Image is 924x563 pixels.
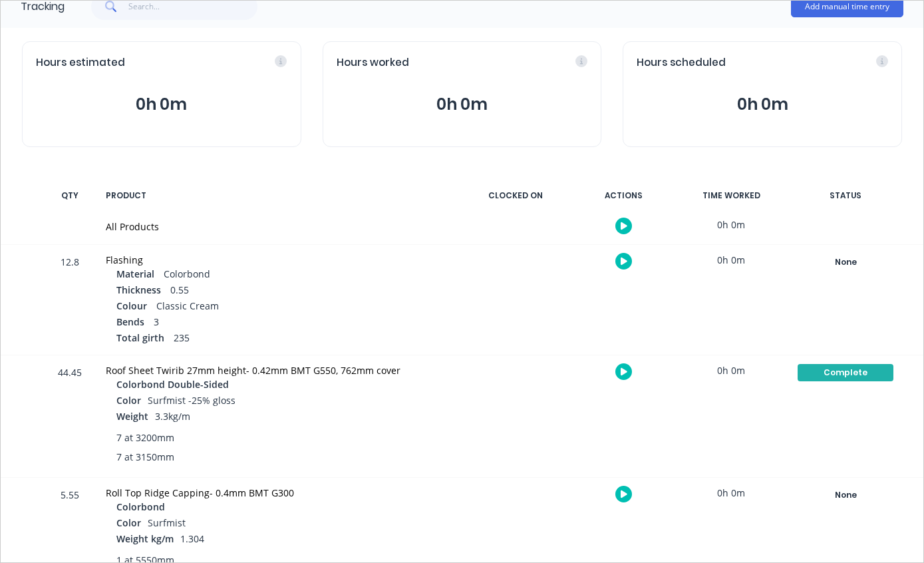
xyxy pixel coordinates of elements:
[116,315,450,331] div: 3
[116,431,174,445] span: 7 at 3200mm
[50,182,90,210] div: QTY
[116,500,165,514] span: Colorbond
[116,267,450,283] div: Colorbond
[106,363,450,377] div: Roof Sheet Twirib 27mm height- 0.42mm BMT G550, 762mm cover
[798,254,893,271] div: None
[148,516,186,529] span: Surfmist
[116,283,161,297] span: Thickness
[148,394,235,407] span: Surfmist -25% gloss
[116,299,147,313] span: Colour
[116,315,144,329] span: Bends
[337,92,588,117] button: 0h 0m
[106,253,450,267] div: Flashing
[116,377,229,391] span: Colorbond Double-Sided
[106,220,450,234] div: All Products
[637,55,726,71] span: Hours scheduled
[116,331,164,345] span: Total girth
[681,245,781,275] div: 0h 0m
[116,450,174,464] span: 7 at 3150mm
[337,55,409,71] span: Hours worked
[155,410,190,423] span: 3.3kg/m
[797,363,894,382] button: Complete
[116,331,450,347] div: 235
[36,92,287,117] button: 0h 0m
[789,182,902,210] div: STATUS
[116,393,141,407] span: Color
[466,182,565,210] div: CLOCKED ON
[681,478,781,508] div: 0h 0m
[116,516,141,530] span: Color
[681,355,781,385] div: 0h 0m
[50,247,90,355] div: 12.8
[681,182,781,210] div: TIME WORKED
[50,357,90,477] div: 44.45
[637,92,888,117] button: 0h 0m
[798,364,893,381] div: Complete
[681,210,781,240] div: 0h 0m
[573,182,673,210] div: ACTIONS
[797,253,894,272] button: None
[116,532,174,546] span: Weight kg/m
[116,299,450,315] div: Classic Cream
[98,182,458,210] div: PRODUCT
[798,486,893,504] div: None
[797,486,894,504] button: None
[106,486,450,500] div: Roll Top Ridge Capping- 0.4mm BMT G300
[36,55,125,71] span: Hours estimated
[180,532,204,545] span: 1.304
[116,409,148,423] span: Weight
[116,267,154,281] span: Material
[116,283,450,299] div: 0.55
